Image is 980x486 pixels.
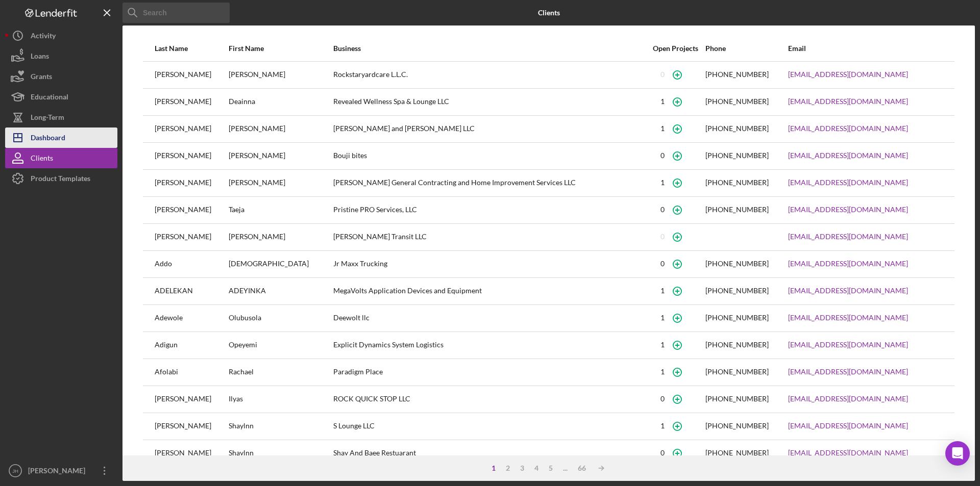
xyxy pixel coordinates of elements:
div: 1 [660,97,665,106]
div: [PHONE_NUMBER] [705,178,769,187]
div: 0 [660,260,665,268]
div: 0 [660,70,665,79]
a: [EMAIL_ADDRESS][DOMAIN_NAME] [788,206,908,214]
div: [PERSON_NAME] [155,224,228,250]
div: Deewolt llc [333,305,645,331]
div: Loans [31,46,49,69]
div: Rachael [229,360,332,385]
div: Opeyemi [229,332,332,358]
div: [PHONE_NUMBER] [705,206,769,214]
div: 0 [660,449,665,457]
div: ROCK QUICK STOP LLC [333,387,645,412]
div: [PERSON_NAME] [155,170,228,196]
div: [PERSON_NAME] [229,62,332,88]
button: Long-Term [5,107,117,127]
div: [PERSON_NAME] [155,387,228,412]
div: [PHONE_NUMBER] [705,124,769,133]
div: Adigun [155,332,228,358]
div: 0 [660,233,665,241]
div: Product Templates [31,168,90,191]
div: [PHONE_NUMBER] [705,70,769,79]
div: Business [333,44,645,53]
div: Shaylnn [229,414,332,439]
div: [PERSON_NAME] [155,197,228,223]
div: [PERSON_NAME] [229,143,332,169]
button: JH[PERSON_NAME] [5,461,117,481]
div: [PHONE_NUMBER] [705,260,769,268]
div: Phone [705,44,787,53]
div: 1 [660,422,665,430]
div: [PERSON_NAME] [155,89,228,115]
a: [EMAIL_ADDRESS][DOMAIN_NAME] [788,151,908,160]
div: [PHONE_NUMBER] [705,151,769,160]
div: Afolabi [155,360,228,385]
div: Open Intercom Messenger [945,441,970,466]
div: 1 [486,464,501,472]
a: Grants [5,66,117,87]
div: First Name [229,44,332,53]
div: [PERSON_NAME] [155,62,228,88]
div: Shaylnn [229,441,332,466]
a: [EMAIL_ADDRESS][DOMAIN_NAME] [788,178,908,187]
div: 4 [529,464,544,472]
div: [PERSON_NAME] Transit LLC [333,224,645,250]
a: [EMAIL_ADDRESS][DOMAIN_NAME] [788,449,908,457]
div: Rockstaryardcare L.L.C. [333,62,645,88]
div: Ilyas [229,387,332,412]
div: [PHONE_NUMBER] [705,395,769,403]
div: Shay And Baee Restuarant [333,441,645,466]
div: Last Name [155,44,228,53]
div: Long-Term [31,107,64,130]
div: [PERSON_NAME] [229,116,332,142]
div: Grants [31,66,52,89]
div: [PHONE_NUMBER] [705,449,769,457]
div: MegaVolts Application Devices and Equipment [333,278,645,304]
div: 5 [544,464,558,472]
div: Email [788,44,943,53]
div: Dashboard [31,127,65,150]
button: Clients [5,148,117,168]
div: [PHONE_NUMBER] [705,341,769,349]
div: ADEYINKA [229,278,332,304]
div: ADELEKAN [155,278,228,304]
div: Jr Maxx Trucking [333,251,645,277]
div: Pristine PRO Services, LLC [333,197,645,223]
a: Educational [5,87,117,107]
div: Adewole [155,305,228,331]
div: 1 [660,124,665,133]
div: [PERSON_NAME] [26,461,92,483]
div: [PERSON_NAME] [155,116,228,142]
a: Product Templates [5,168,117,189]
div: 1 [660,314,665,322]
div: Activity [31,25,56,48]
div: [PHONE_NUMBER] [705,314,769,322]
div: 1 [660,368,665,376]
div: [PERSON_NAME] [155,414,228,439]
div: [PHONE_NUMBER] [705,422,769,430]
div: Paradigm Place [333,360,645,385]
div: Explicit Dynamics System Logistics [333,332,645,358]
div: Open Projects [646,44,705,53]
div: [PERSON_NAME] [155,143,228,169]
a: [EMAIL_ADDRESS][DOMAIN_NAME] [788,395,908,403]
div: 1 [660,341,665,349]
div: [PERSON_NAME] [229,170,332,196]
div: Addo [155,251,228,277]
button: Activity [5,25,117,46]
div: 2 [501,464,515,472]
a: [EMAIL_ADDRESS][DOMAIN_NAME] [788,124,908,133]
div: Taeja [229,197,332,223]
div: 1 [660,178,665,187]
a: [EMAIL_ADDRESS][DOMAIN_NAME] [788,287,908,295]
div: Bouji bites [333,143,645,169]
input: Search [122,3,230,23]
div: [PHONE_NUMBER] [705,97,769,106]
div: [PERSON_NAME] [229,224,332,250]
div: 1 [660,287,665,295]
b: Clients [538,9,560,17]
div: 0 [660,395,665,403]
a: Loans [5,46,117,66]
